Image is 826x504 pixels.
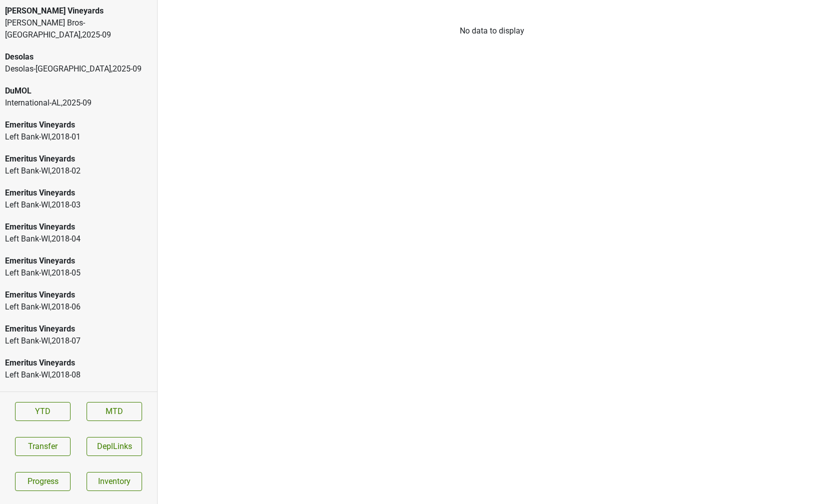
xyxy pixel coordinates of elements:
[5,165,152,177] div: Left Bank-WI , 2018 - 02
[5,357,152,369] div: Emeritus Vineyards
[5,267,152,279] div: Left Bank-WI , 2018 - 05
[15,402,71,421] a: YTD
[5,51,152,63] div: Desolas
[87,472,142,491] a: Inventory
[5,85,152,97] div: DuMOL
[15,472,71,491] a: Progress
[5,97,152,109] div: International-AL , 2025 - 09
[5,391,152,403] div: Emeritus Vineyards
[5,221,152,233] div: Emeritus Vineyards
[15,437,71,456] button: Transfer
[5,119,152,131] div: Emeritus Vineyards
[5,369,152,381] div: Left Bank-WI , 2018 - 08
[5,289,152,301] div: Emeritus Vineyards
[158,25,826,37] div: No data to display
[5,301,152,313] div: Left Bank-WI , 2018 - 06
[5,131,152,143] div: Left Bank-WI , 2018 - 01
[5,255,152,267] div: Emeritus Vineyards
[5,335,152,347] div: Left Bank-WI , 2018 - 07
[5,187,152,199] div: Emeritus Vineyards
[5,63,152,75] div: Desolas-[GEOGRAPHIC_DATA] , 2025 - 09
[5,233,152,245] div: Left Bank-WI , 2018 - 04
[5,17,152,41] div: [PERSON_NAME] Bros-[GEOGRAPHIC_DATA] , 2025 - 09
[87,402,142,421] a: MTD
[5,199,152,211] div: Left Bank-WI , 2018 - 03
[5,323,152,335] div: Emeritus Vineyards
[5,5,152,17] div: [PERSON_NAME] Vineyards
[5,153,152,165] div: Emeritus Vineyards
[87,437,142,456] button: DeplLinks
